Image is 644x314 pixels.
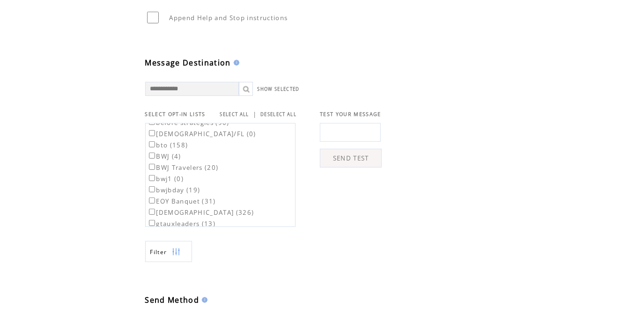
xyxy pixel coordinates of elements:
a: Filter [145,241,192,262]
input: gtauxleaders (13) [149,220,155,226]
label: BWJ (4) [147,152,181,161]
span: Send Method [145,295,200,305]
a: SEND TEST [320,149,382,168]
input: bto (158) [149,141,155,147]
label: bwj1 (0) [147,175,184,183]
label: bwjbday (19) [147,186,200,194]
input: BWJ (4) [149,153,155,159]
label: gtauxleaders (13) [147,219,216,228]
input: [DEMOGRAPHIC_DATA]/FL (0) [149,130,155,136]
span: Message Destination [145,58,231,68]
span: Show filters [150,248,167,256]
span: | [253,110,257,118]
input: bwj1 (0) [149,175,155,181]
a: SHOW SELECTED [258,86,300,92]
img: help.gif [199,297,207,303]
input: BWJ Travelers (20) [149,164,155,170]
input: bwjbday (19) [149,186,155,192]
label: BWJ Travelers (20) [147,163,219,172]
input: EOY Banquet (31) [149,197,155,204]
label: [DEMOGRAPHIC_DATA]/FL (0) [147,130,256,138]
label: EOY Banquet (31) [147,197,216,205]
a: SELECT ALL [220,111,249,117]
label: [DEMOGRAPHIC_DATA] (326) [147,208,254,217]
a: DESELECT ALL [260,111,296,117]
input: [DEMOGRAPHIC_DATA] (326) [149,209,155,215]
label: bto (158) [147,141,188,149]
img: help.gif [231,60,239,66]
span: TEST YOUR MESSAGE [320,111,381,117]
img: filters.png [172,241,180,263]
span: SELECT OPT-IN LISTS [145,111,206,117]
span: Append Help and Stop instructions [170,14,288,22]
